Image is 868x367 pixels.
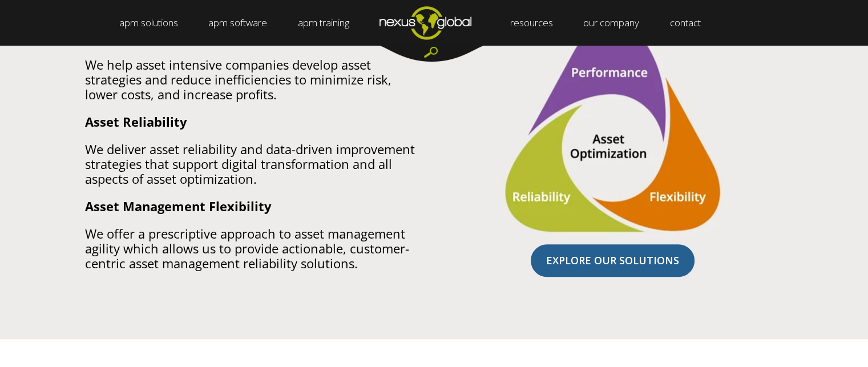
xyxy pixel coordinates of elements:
p: We deliver asset reliability and data-driven improvement strategies that support digital transfor... [85,142,426,186]
p: Asset Reliability [85,114,426,129]
a: EXPLORE OUR SOLUTIONS [531,244,695,277]
p: Asset Management Flexibility [85,199,426,213]
img: asset-optimization [499,18,727,239]
p: We offer a prescriptive approach to asset management agility which allows us to provide actionabl... [85,226,426,271]
p: We help asset intensive companies develop asset strategies and reduce inefficiencies to minimize ... [85,57,426,102]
